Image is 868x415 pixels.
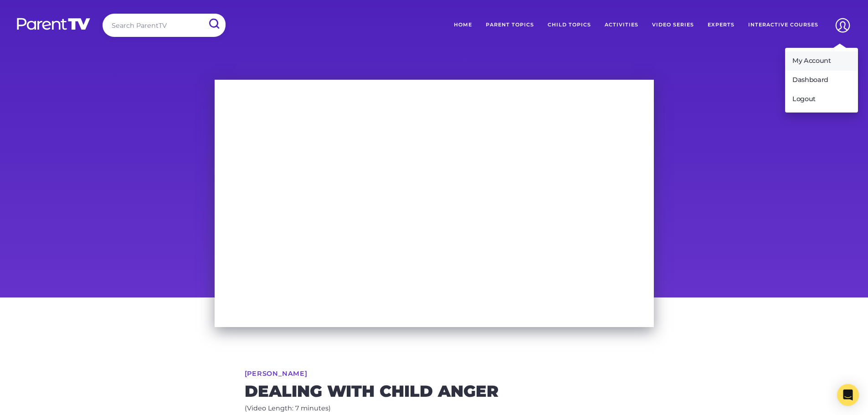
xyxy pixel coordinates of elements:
div: Open Intercom Messenger [837,384,859,406]
a: Video Series [645,14,701,36]
a: Home [447,14,479,36]
input: Submit [202,14,226,34]
h2: Dealing with Child Anger [245,384,624,399]
p: (Video Length: 7 minutes) [245,403,624,415]
a: My Account [785,51,858,71]
a: Parent Topics [479,14,541,36]
input: Search ParentTV [103,14,226,37]
a: Logout [785,90,858,109]
a: [PERSON_NAME] [245,370,308,377]
a: Experts [701,14,741,36]
a: Dashboard [785,71,858,90]
a: Activities [598,14,645,36]
img: Account [831,14,854,37]
a: Interactive Courses [741,14,825,36]
img: parenttv-logo-white.4c85aaf.svg [16,17,91,31]
a: Child Topics [541,14,598,36]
